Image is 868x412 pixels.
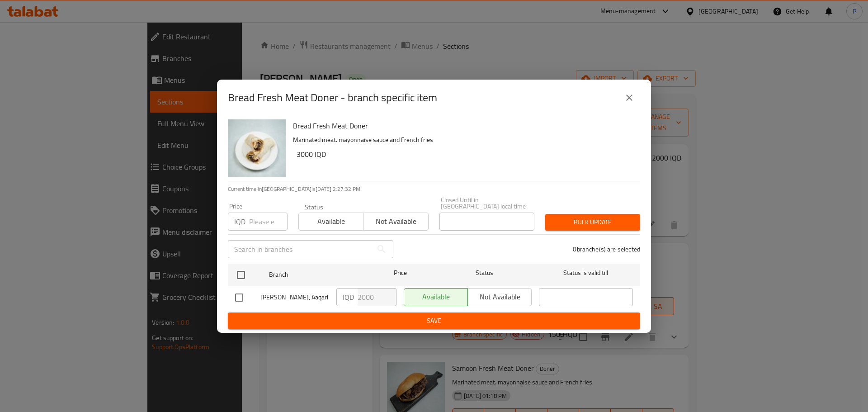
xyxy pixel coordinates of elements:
h2: Bread Fresh Meat Doner - branch specific item [228,90,437,105]
p: IQD [234,216,245,227]
h6: 3000 IQD [297,148,633,161]
p: Marinated meat. mayonnaise sauce and French fries [293,134,633,146]
span: Available [302,215,360,228]
p: Current time in [GEOGRAPHIC_DATA] is [DATE] 2:27:32 PM [228,185,640,193]
p: 0 branche(s) are selected [573,245,640,254]
span: [PERSON_NAME], Aaqari [260,292,329,303]
input: Please enter price [358,288,396,306]
span: Status [438,267,532,279]
span: Price [370,267,430,279]
p: IQD [343,292,354,303]
button: Not available [363,213,428,231]
input: Please enter price [249,213,288,231]
img: Bread Fresh Meat Doner [228,119,286,177]
span: Not available [367,215,425,228]
span: Save [235,315,633,327]
button: Bulk update [545,214,640,231]
button: Save [228,313,640,329]
button: close [618,87,640,109]
input: Search in branches [228,240,373,258]
span: Status is valid till [539,267,633,279]
span: Bulk update [552,217,633,228]
h6: Bread Fresh Meat Doner [293,119,633,132]
span: Branch [269,269,363,280]
button: Available [298,213,363,231]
